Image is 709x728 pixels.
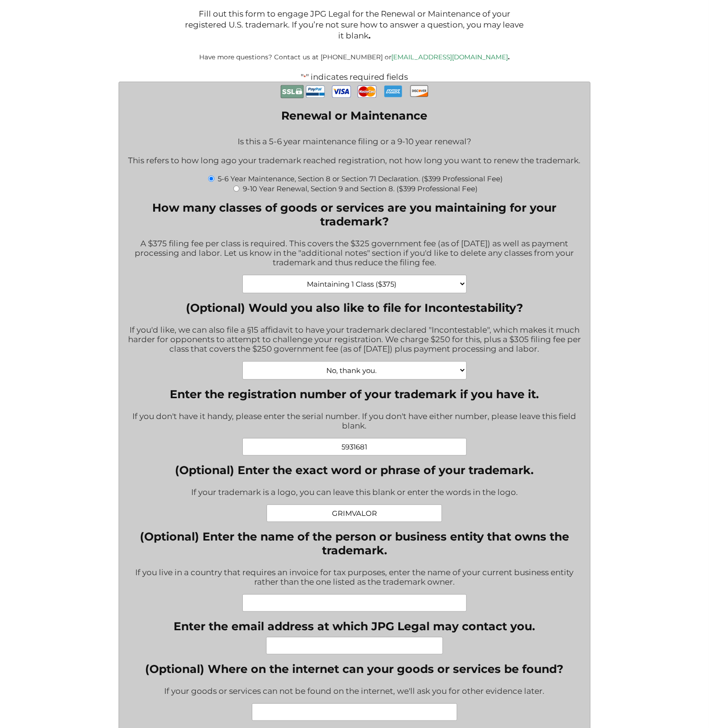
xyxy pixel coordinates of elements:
div: If you live in a country that requires an invoice for tax purposes, enter the name of your curren... [126,561,583,594]
img: Visa [332,82,351,101]
label: (Optional) Would you also like to file for Incontestability? [126,301,583,315]
div: If you'd like, we can also file a §15 affidavit to have your trademark declared "Incontestable", ... [126,319,583,361]
p: Fill out this form to engage JPG Legal for the Renewal or Maintenance of your registered U.S. tra... [184,9,525,42]
legend: Renewal or Maintenance [281,109,427,122]
small: Have more questions? Contact us at [PHONE_NUMBER] or [199,53,510,61]
div: If your goods or services can not be found on the internet, we'll ask you for other evidence later. [145,680,563,703]
label: 9-10 Year Renewal, Section 9 and Section 8. ($399 Professional Fee) [243,184,478,193]
b: . [508,53,510,61]
div: A $375 filing fee per class is required. This covers the $325 government fee (as of [DATE]) as we... [126,233,583,275]
div: If you don't have it handy, please enter the serial number. If you don't have either number, plea... [126,405,583,438]
a: [EMAIL_ADDRESS][DOMAIN_NAME] [391,53,508,61]
img: MasterCard [358,82,377,101]
label: (Optional) Enter the name of the person or business entity that owns the trademark. [126,530,583,557]
div: Is this a 5-6 year maintenance filing or a 9-10 year renewal? This refers to how long ago your tr... [126,131,583,173]
img: Discover [410,82,429,100]
label: How many classes of goods or services are you maintaining for your trademark? [126,201,583,228]
b: . [369,31,371,40]
img: Secure Payment with SSL [280,82,304,102]
label: (Optional) Enter the exact word or phrase of your trademark. [175,463,534,477]
label: Enter the email address at which JPG Legal may contact you. [174,619,535,633]
img: AmEx [384,82,403,101]
label: 5-6 Year Maintenance, Section 8 or Section 71 Declaration. ($399 Professional Fee) [218,174,503,183]
div: If your trademark is a logo, you can leave this blank or enter the words in the logo. [175,481,534,504]
label: (Optional) Where on the internet can your goods or services be found? [145,662,563,676]
img: PayPal [306,82,325,101]
p: " " indicates required fields [92,72,617,82]
label: Enter the registration number of your trademark if you have it. [126,387,583,401]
